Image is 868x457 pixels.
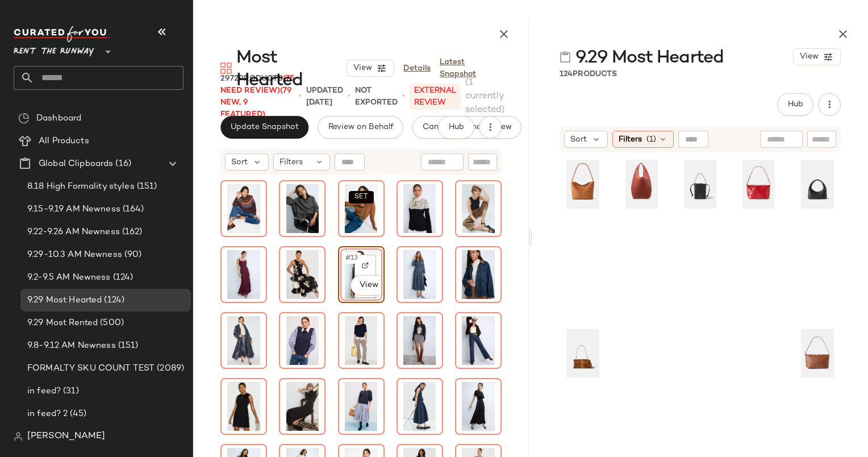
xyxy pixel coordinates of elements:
[799,52,819,61] span: View
[448,123,464,132] span: Hub
[355,85,398,109] p: Not Exported
[220,116,308,139] button: Update Snapshot
[68,408,86,421] span: (45)
[283,316,322,365] img: SNYX31.jpg
[459,184,498,233] img: AMO16.jpg
[400,184,439,233] img: SNY203.jpg
[348,90,350,103] span: •
[438,116,474,139] button: Hub
[422,123,512,132] span: Cancel External Review
[410,84,461,110] p: External REVIEW
[39,135,89,148] span: All Products
[440,56,502,80] a: Latest Snapshot
[560,70,573,78] span: 124
[27,339,116,352] span: 9.8-9.12 AM Newness
[39,157,113,171] span: Global Clipboards
[318,116,403,139] button: Review on Behalf
[358,281,378,290] span: View
[465,76,505,117] span: (1 currently selected)
[400,250,439,299] img: HIL62.jpg
[27,294,102,307] span: 9.29 Most Hearted
[27,180,135,193] span: 8.18 High Formality styles
[353,64,372,73] span: View
[459,382,498,431] img: WWW68.jpg
[327,123,393,132] span: Review on Behalf
[412,116,521,139] button: Cancel External Review
[230,123,299,132] span: Update Snapshot
[122,248,142,261] span: (90)
[120,203,144,216] span: (164)
[27,385,61,398] span: in feed?
[575,47,724,69] span: 9.29 Most Hearted
[113,157,131,171] span: (16)
[354,193,368,201] span: SET
[279,156,303,168] span: Filters
[787,100,803,109] span: Hub
[798,160,837,209] img: LRH159.jpg
[798,329,837,378] img: APC54.jpg
[459,316,498,365] img: AMO17.jpg
[61,385,79,398] span: (31)
[342,250,381,299] img: RMB189.jpg
[224,184,263,233] img: WMM8.jpg
[350,275,387,296] button: View
[220,63,232,74] img: svg%3e
[740,160,778,209] img: APC53.jpg
[231,156,248,168] span: Sort
[362,262,369,269] img: svg%3e
[347,60,394,77] button: View
[564,329,602,378] img: STA71.jpg
[14,26,110,42] img: cfy_white_logo.C9jOOHJF.svg
[224,316,263,365] img: JWC222.jpg
[220,74,239,83] span: 2972
[777,93,813,116] button: Hub
[27,271,111,284] span: 9.2-9.5 AM Newness
[102,294,124,307] span: (124)
[27,226,120,239] span: 9.22-9.26 AM Newness
[299,90,302,103] span: •
[622,160,661,209] img: APC52.jpg
[560,51,571,63] img: svg%3e
[27,317,98,330] span: 9.29 Most Rented
[349,191,374,203] button: SET
[220,86,292,119] span: (79 New, 9 Featured)
[27,203,120,216] span: 9.15-9.19 AM Newness
[14,432,23,441] img: svg%3e
[646,134,656,146] span: (1)
[570,134,587,146] span: Sort
[36,112,81,125] span: Dashboard
[155,362,184,375] span: (2089)
[18,113,30,124] img: svg%3e
[344,252,360,264] span: #13
[283,382,322,431] img: RMB190.jpg
[681,160,720,209] img: LRH160.jpg
[619,134,642,146] span: Filters
[342,382,381,431] img: SNYX19.jpg
[400,382,439,431] img: SNY205.jpg
[283,184,322,233] img: NAN75.jpg
[27,430,105,443] span: [PERSON_NAME]
[98,317,124,330] span: (500)
[306,85,343,109] p: updated [DATE]
[236,47,347,92] span: Most Hearted
[403,63,431,74] a: Details
[402,90,405,103] span: •
[27,408,68,421] span: in feed? 2
[14,39,94,59] span: Rent the Runway
[560,68,617,80] div: Products
[27,248,122,261] span: 9.29-10.3 AM Newness
[27,362,155,375] span: FORMALTY SKU COUNT TEST
[342,184,381,233] img: RAN74.jpg
[224,382,263,431] img: KS409.jpg
[283,250,322,299] img: TNT327.jpg
[342,316,381,365] img: NIC15.jpg
[793,48,841,65] button: View
[120,226,143,239] span: (162)
[116,339,139,352] span: (151)
[400,316,439,365] img: POLO298.jpg
[459,250,498,299] img: POLO303.jpg
[224,250,263,299] img: DTP156.jpg
[564,160,602,209] img: BEMB16.jpg
[220,73,294,121] div: Products
[111,271,133,284] span: (124)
